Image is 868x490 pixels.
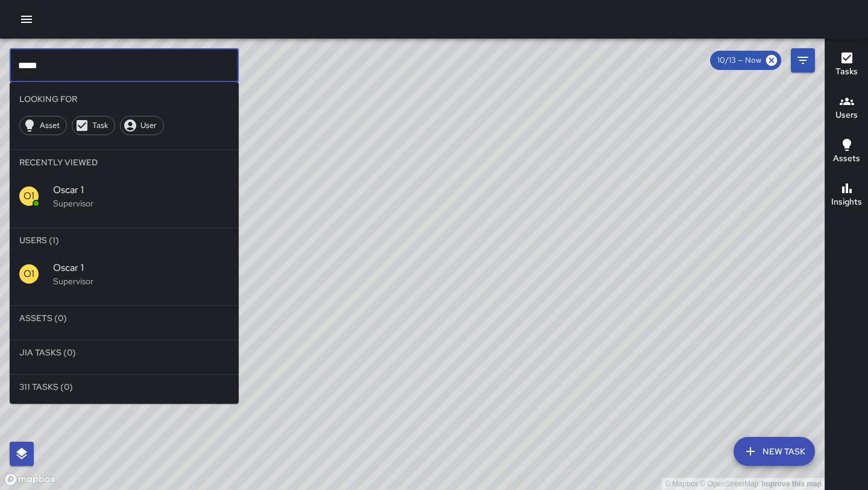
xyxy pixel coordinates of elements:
[10,306,239,330] li: Assets (0)
[24,267,34,281] p: O1
[19,116,67,135] div: Asset
[120,116,164,135] div: User
[833,152,860,165] h6: Assets
[33,119,66,132] span: Asset
[10,375,239,399] li: 311 Tasks (0)
[24,189,34,203] p: O1
[825,43,868,87] button: Tasks
[710,54,769,66] span: 10/13 — Now
[53,261,229,275] span: Oscar 1
[825,87,868,130] button: Users
[10,150,239,174] li: Recently Viewed
[53,197,229,209] p: Supervisor
[10,340,239,364] li: Jia Tasks (0)
[791,48,815,72] button: Filters
[53,183,229,197] span: Oscar 1
[72,116,115,135] div: Task
[831,196,862,209] h6: Insights
[134,119,163,132] span: User
[835,65,858,78] h6: Tasks
[53,275,229,287] p: Supervisor
[825,174,868,217] button: Insights
[710,51,781,70] div: 10/13 — Now
[10,174,239,218] div: O1Oscar 1Supervisor
[734,437,815,466] button: New Task
[835,109,858,122] h6: Users
[825,130,868,174] button: Assets
[10,87,239,111] li: Looking For
[10,252,239,296] div: O1Oscar 1Supervisor
[86,119,115,132] span: Task
[10,228,239,252] li: Users (1)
